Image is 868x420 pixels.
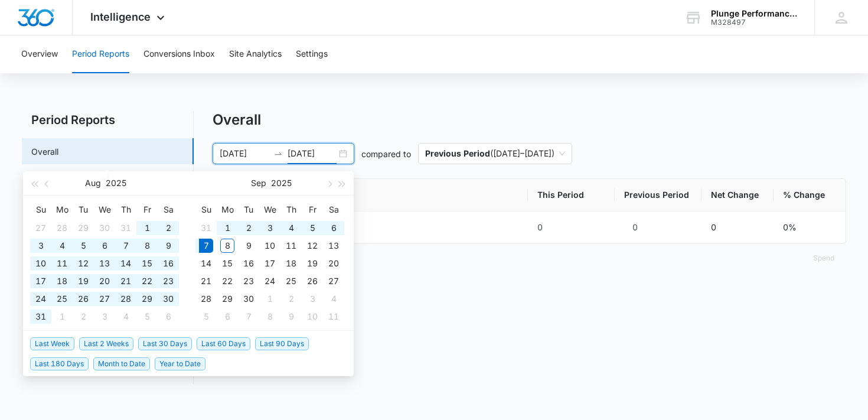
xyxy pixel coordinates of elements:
[213,179,528,211] th: Metric
[217,255,238,272] td: 2025-09-15
[701,179,774,211] th: Net Change
[73,290,94,308] td: 2025-08-26
[115,200,136,219] th: Th
[199,239,213,253] div: 7
[199,292,213,306] div: 28
[30,272,51,290] td: 2025-08-17
[220,310,234,324] div: 6
[97,239,112,253] div: 6
[425,148,490,158] p: Previous Period
[195,255,217,272] td: 2025-09-14
[323,272,344,290] td: 2025-09-27
[94,255,115,272] td: 2025-08-13
[302,255,323,272] td: 2025-09-19
[288,147,337,160] input: End date
[323,308,344,325] td: 2025-10-11
[136,219,158,237] td: 2025-08-01
[158,200,179,219] th: Sa
[323,219,344,237] td: 2025-09-06
[280,237,302,255] td: 2025-09-11
[280,308,302,325] td: 2025-10-09
[115,255,136,272] td: 2025-08-14
[97,274,112,288] div: 20
[242,274,256,288] div: 23
[273,149,283,158] span: swap-right
[195,237,217,255] td: 2025-09-07
[213,111,261,129] h1: Overall
[115,308,136,325] td: 2025-09-04
[140,292,154,306] div: 29
[30,337,74,350] span: Last Week
[158,290,179,308] td: 2025-08-30
[119,292,133,306] div: 28
[195,200,217,219] th: Su
[161,292,175,306] div: 30
[30,308,51,325] td: 2025-08-31
[158,237,179,255] td: 2025-08-09
[238,237,259,255] td: 2025-09-09
[305,239,319,253] div: 12
[238,219,259,237] td: 2025-09-02
[76,256,90,271] div: 12
[801,244,846,272] button: Spend
[34,274,48,288] div: 17
[302,290,323,308] td: 2025-10-03
[220,147,269,160] input: Start date
[327,274,341,288] div: 27
[22,111,194,129] h2: Period Reports
[711,221,716,234] p: 0
[76,221,90,235] div: 29
[217,219,238,237] td: 2025-09-01
[711,9,797,18] div: account name
[217,272,238,290] td: 2025-09-22
[199,310,213,324] div: 5
[302,308,323,325] td: 2025-10-10
[284,310,298,324] div: 9
[115,290,136,308] td: 2025-08-28
[76,239,90,253] div: 5
[34,310,48,324] div: 31
[327,256,341,271] div: 20
[305,310,319,324] div: 10
[119,239,133,253] div: 7
[97,256,112,271] div: 13
[51,237,73,255] td: 2025-08-04
[161,221,175,235] div: 2
[624,221,692,234] div: 0
[305,256,319,271] div: 19
[115,237,136,255] td: 2025-08-07
[140,239,154,253] div: 8
[140,221,154,235] div: 1
[51,308,73,325] td: 2025-09-01
[30,357,89,370] span: Last 180 Days
[195,308,217,325] td: 2025-10-05
[161,239,175,253] div: 9
[615,179,701,211] th: Previous Period
[251,171,266,195] button: Sep
[220,239,234,253] div: 8
[284,256,298,271] div: 18
[242,256,256,271] div: 16
[55,221,69,235] div: 28
[195,290,217,308] td: 2025-09-28
[115,272,136,290] td: 2025-08-21
[327,239,341,253] div: 13
[30,255,51,272] td: 2025-08-10
[284,292,298,306] div: 2
[97,292,112,306] div: 27
[140,310,154,324] div: 5
[537,221,605,234] div: 0
[302,200,323,219] th: Fr
[259,255,280,272] td: 2025-09-17
[140,274,154,288] div: 22
[30,290,51,308] td: 2025-08-24
[284,221,298,235] div: 4
[136,290,158,308] td: 2025-08-29
[259,219,280,237] td: 2025-09-03
[93,357,150,370] span: Month to Date
[327,221,341,235] div: 6
[72,35,129,73] button: Period Reports
[55,292,69,306] div: 25
[161,274,175,288] div: 23
[136,237,158,255] td: 2025-08-08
